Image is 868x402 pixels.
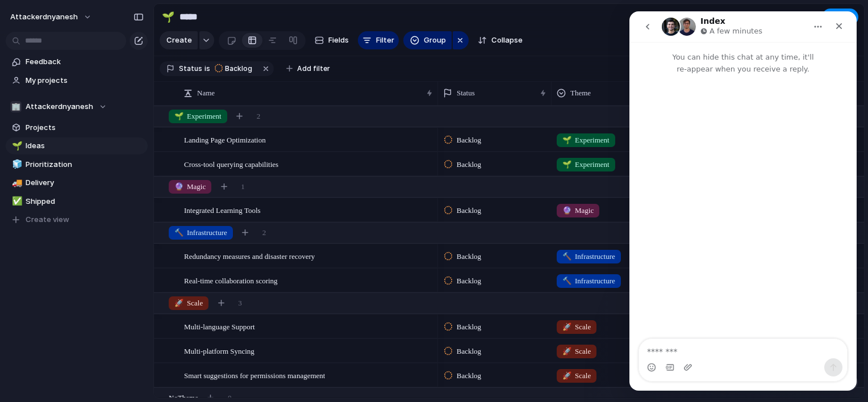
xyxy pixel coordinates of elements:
[26,214,69,225] span: Create view
[202,62,212,75] button: is
[6,53,148,70] a: Feedback
[562,252,571,261] span: 🔨
[822,9,858,26] button: Share
[184,249,315,262] span: Redundancy measures and disaster recovery
[174,227,227,238] span: Infrastructure
[6,72,148,89] a: My projects
[225,64,252,74] span: Backlog
[562,135,610,146] span: Experiment
[159,8,177,26] button: 🌱
[197,87,215,99] span: Name
[562,370,591,382] span: Scale
[424,35,446,46] span: Group
[6,174,148,191] a: 🚚Delivery
[26,122,144,133] span: Projects
[6,193,148,210] a: ✅Shipped
[12,158,20,171] div: 🧊
[238,298,242,309] span: 3
[184,203,261,216] span: Integrated Learning Tools
[184,344,254,357] span: Multi-platform Syncing
[12,140,20,153] div: 🌱
[205,64,210,74] span: is
[562,346,591,357] span: Scale
[5,8,98,26] button: attackerdnyanesh
[6,156,148,173] a: 🧊Prioritization
[26,75,144,86] span: My projects
[211,62,259,75] button: Backlog
[457,87,475,99] span: Status
[160,31,198,49] button: Create
[457,135,481,146] span: Backlog
[457,321,481,333] span: Backlog
[570,87,591,99] span: Theme
[457,159,481,170] span: Backlog
[10,196,22,207] button: ✅
[562,275,615,287] span: Infrastructure
[310,31,353,49] button: Fields
[26,177,144,189] span: Delivery
[6,98,148,115] button: 🏢Attackerdnyanesh
[562,205,594,216] span: Magic
[10,140,22,152] button: 🌱
[184,157,278,170] span: Cross-tool querying capabilities
[174,112,183,120] span: 🌱
[26,159,144,170] span: Prioritization
[184,133,266,146] span: Landing Page Optimization
[12,177,20,190] div: 🚚
[184,274,278,287] span: Real-time collaboration scoring
[174,181,206,192] span: Magic
[403,31,452,49] button: Group
[26,140,144,152] span: Ideas
[26,56,144,68] span: Feedback
[457,275,481,287] span: Backlog
[562,160,571,169] span: 🌱
[6,119,148,136] a: Projects
[26,101,93,112] span: Attackerdnyanesh
[6,137,148,154] a: 🌱Ideas
[10,101,22,112] div: 🏢
[629,11,857,391] iframe: Intercom live chat
[562,347,571,355] span: 🚀
[562,251,615,262] span: Infrastructure
[328,35,349,46] span: Fields
[262,227,266,238] span: 2
[174,299,183,307] span: 🚀
[184,320,255,333] span: Multi-language Support
[473,31,527,49] button: Collapse
[457,346,481,357] span: Backlog
[10,159,22,170] button: 🧊
[562,277,571,285] span: 🔨
[279,61,337,77] button: Add filter
[12,195,20,208] div: ✅
[184,368,325,382] span: Smart suggestions for permissions management
[162,9,174,24] div: 🌱
[376,35,394,46] span: Filter
[174,182,183,191] span: 🔮
[174,228,183,237] span: 🔨
[6,211,148,228] button: Create view
[562,206,571,215] span: 🔮
[562,371,571,380] span: 🚀
[26,196,144,207] span: Shipped
[491,35,523,46] span: Collapse
[562,323,571,331] span: 🚀
[358,31,399,49] button: Filter
[10,11,78,23] span: attackerdnyanesh
[179,64,202,74] span: Status
[166,35,192,46] span: Create
[457,370,481,382] span: Backlog
[297,64,330,74] span: Add filter
[562,136,571,144] span: 🌱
